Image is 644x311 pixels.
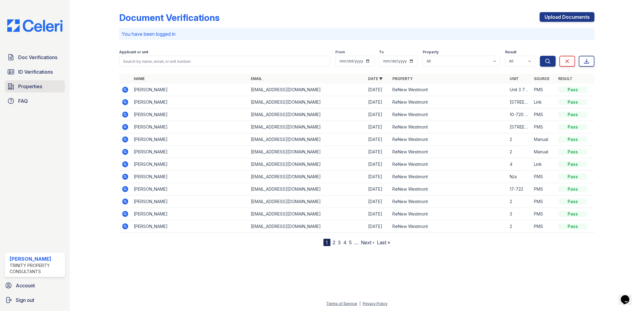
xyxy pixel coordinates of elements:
[249,133,366,146] td: [EMAIL_ADDRESS][DOMAIN_NAME]
[558,87,587,93] div: Pass
[249,121,366,133] td: [EMAIL_ADDRESS][DOMAIN_NAME]
[390,208,507,220] td: ReNew Westmont
[558,223,587,229] div: Pass
[366,109,390,121] td: [DATE]
[558,161,587,167] div: Pass
[18,97,28,105] span: FAQ
[366,158,390,171] td: [DATE]
[333,239,336,246] a: 2
[366,196,390,208] td: [DATE]
[131,133,249,146] td: [PERSON_NAME]
[390,171,507,183] td: ReNew Westmont
[532,96,556,109] td: Link
[390,146,507,158] td: ReNew Westmont
[507,133,532,146] td: 2
[119,56,331,67] input: Search by name, email, or unit number
[119,50,148,55] label: Applicant or unit
[249,183,366,196] td: [EMAIL_ADDRESS][DOMAIN_NAME]
[131,196,249,208] td: [PERSON_NAME]
[507,84,532,96] td: Unit 3 703
[363,301,387,306] a: Privacy Policy
[558,199,587,205] div: Pass
[338,239,341,246] a: 3
[390,158,507,171] td: ReNew Westmont
[249,196,366,208] td: [EMAIL_ADDRESS][DOMAIN_NAME]
[361,239,375,246] a: Next ›
[326,301,357,306] a: Terms of Service
[619,287,638,305] iframe: chat widget
[359,301,361,306] div: |
[505,50,516,55] label: Result
[2,294,67,306] a: Sign out
[249,84,366,96] td: [EMAIL_ADDRESS][DOMAIN_NAME]
[390,109,507,121] td: ReNew Westmont
[366,96,390,109] td: [DATE]
[507,158,532,171] td: 4
[558,174,587,180] div: Pass
[131,96,249,109] td: [PERSON_NAME]
[532,84,556,96] td: PMS
[507,208,532,220] td: 3
[366,121,390,133] td: [DATE]
[2,279,67,292] a: Account
[532,109,556,121] td: PMS
[507,96,532,109] td: [STREET_ADDRESS]
[558,124,587,130] div: Pass
[131,84,249,96] td: [PERSON_NAME]
[366,133,390,146] td: [DATE]
[5,66,65,78] a: ID Verifications
[532,220,556,233] td: PMS
[131,171,249,183] td: [PERSON_NAME]
[122,30,592,38] p: You have been logged in
[366,84,390,96] td: [DATE]
[10,263,62,275] div: Trinity Property Consultants
[131,109,249,121] td: [PERSON_NAME]
[558,112,587,118] div: Pass
[510,76,519,81] a: Unit
[390,121,507,133] td: ReNew Westmont
[379,50,384,55] label: To
[324,239,330,246] div: 1
[354,239,359,246] span: …
[16,282,35,289] span: Account
[558,76,572,81] a: Result
[131,208,249,220] td: [PERSON_NAME]
[377,239,391,246] a: Last »
[119,12,220,23] div: Document Verifications
[532,121,556,133] td: PMS
[558,211,587,217] div: Pass
[344,239,347,246] a: 4
[131,183,249,196] td: [PERSON_NAME]
[249,109,366,121] td: [EMAIL_ADDRESS][DOMAIN_NAME]
[366,183,390,196] td: [DATE]
[532,146,556,158] td: Manual
[558,186,587,192] div: Pass
[131,220,249,233] td: [PERSON_NAME]
[558,99,587,105] div: Pass
[366,146,390,158] td: [DATE]
[390,196,507,208] td: ReNew Westmont
[392,76,413,81] a: Property
[507,109,532,121] td: 10-720 apt 2
[390,96,507,109] td: ReNew Westmont
[249,220,366,233] td: [EMAIL_ADDRESS][DOMAIN_NAME]
[335,50,345,55] label: From
[532,171,556,183] td: PMS
[558,136,587,142] div: Pass
[532,208,556,220] td: PMS
[532,158,556,171] td: Link
[558,149,587,155] div: Pass
[251,76,262,81] a: Email
[249,158,366,171] td: [EMAIL_ADDRESS][DOMAIN_NAME]
[507,183,532,196] td: 17-722
[5,95,65,107] a: FAQ
[366,220,390,233] td: [DATE]
[5,80,65,92] a: Properties
[366,208,390,220] td: [DATE]
[2,19,67,32] img: CE_Logo_Blue-a8612792a0a2168367f1c8372b55b34899dd931a85d93a1a3d3e32e68fde9ad4.png
[249,171,366,183] td: [EMAIL_ADDRESS][DOMAIN_NAME]
[134,76,145,81] a: Name
[131,146,249,158] td: [PERSON_NAME]
[349,239,352,246] a: 5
